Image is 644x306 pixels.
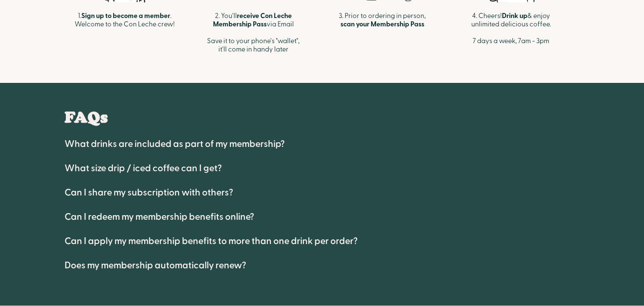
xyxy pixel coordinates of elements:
strong: scan your Membership Pass [340,20,424,28]
h4: What size drip / iced coffee can I get? [65,163,222,173]
h4: What drinks are included as part of my membership? [65,139,285,149]
strong: Drink up [502,12,527,20]
h1: FAQs [65,108,108,126]
p: 4. Cheers! & enjoy unlimited delicious coffee. ‍ 7 days a week, 7am - 3pm [471,12,551,45]
p: 2. You'll via Email Save it to your phone's "wallet", it'll come in handy later [190,12,317,54]
strong: become a member [113,12,170,20]
p: 1. . Welcome to the Con Leche crew! [75,12,175,28]
strong: Sign up to [81,12,112,20]
h4: Can I apply my membership benefits to more than one drink per order? [65,236,358,246]
strong: receive Con Leche Membership Pass [213,12,292,28]
h4: Does my membership automatically renew? [65,260,246,270]
h4: Can I redeem my membership benefits online? [65,212,254,222]
p: 3. Prior to ordering in person, ‍ [339,12,426,37]
h4: Can I share my subscription with others? [65,188,233,198]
